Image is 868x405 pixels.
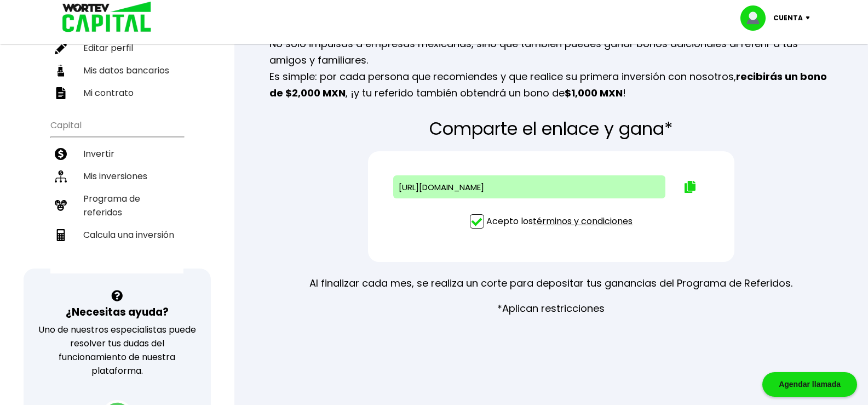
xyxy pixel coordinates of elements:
[50,82,183,104] a: Mi contrato
[50,142,183,165] a: Invertir
[497,300,605,317] p: *Aplican restricciones
[50,165,183,187] a: Mis inversiones
[565,86,623,100] b: $1,000 MXN
[533,215,633,227] a: términos y condiciones
[55,229,67,241] img: calculadora-icon.17d418c4.svg
[38,323,197,378] p: Uno de nuestros especialistas puede resolver tus dudas del funcionamiento de nuestra plataforma.
[55,199,67,212] img: recomiendanos-icon.9b8e9327.svg
[762,372,857,397] div: Agendar llamada
[803,16,818,20] img: icon-down
[66,304,169,320] h3: ¿Necesitas ayuda?
[486,214,633,228] p: Acepto los
[50,59,183,82] a: Mis datos bancarios
[50,224,183,246] a: Calcula una inversión
[50,113,183,273] ul: Capital
[55,65,67,77] img: datos-icon.10cf9172.svg
[269,36,833,101] p: No solo impulsas a empresas mexicanas, sino que también puedes ganar bonos adicionales al referir...
[50,37,183,59] a: Editar perfil
[55,87,67,99] img: contrato-icon.f2db500c.svg
[55,148,67,160] img: invertir-icon.b3b967d7.svg
[55,42,67,54] img: editar-icon.952d3147.svg
[740,5,773,31] img: profile-image
[55,170,67,182] img: inversiones-icon.6695dc30.svg
[309,275,792,292] p: Al finalizar cada mes, se realiza un corte para depositar tus ganancias del Programa de Referidos.
[50,187,183,224] a: Programa de referidos
[429,119,673,138] p: Comparte el enlace y gana*
[773,10,803,26] p: Cuenta
[50,7,183,104] ul: Perfil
